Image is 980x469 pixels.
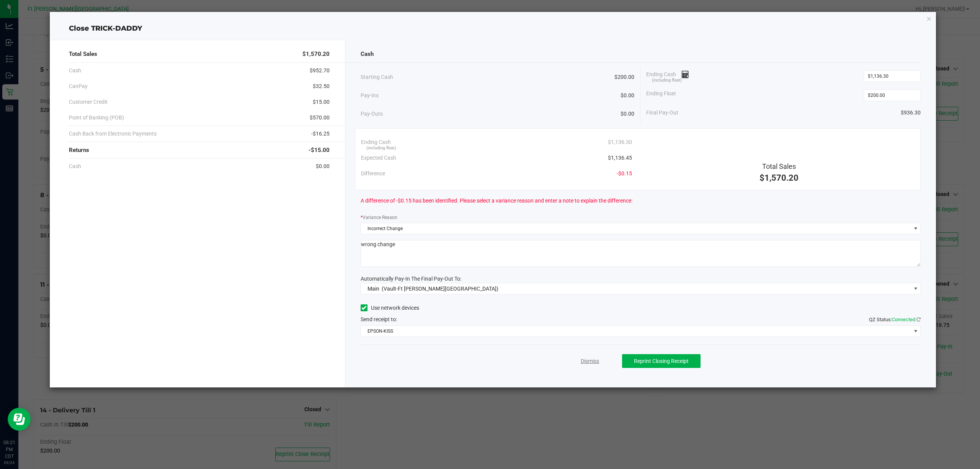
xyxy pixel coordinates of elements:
[311,130,330,138] span: -$16.25
[69,162,81,170] span: Cash
[69,67,81,75] span: Cash
[646,109,678,117] span: Final Pay-Out
[634,358,689,364] span: Reprint Closing Receipt
[617,170,632,178] span: -$0.15
[309,146,330,155] span: -$15.00
[69,114,124,122] span: Point of Banking (POB)
[366,145,396,152] span: (including float)
[69,142,330,159] div: Returns
[367,286,379,292] span: Main
[622,354,701,368] button: Reprint Closing Receipt
[69,130,157,138] span: Cash Back from Electronic Payments
[302,50,330,59] span: $1,570.20
[361,214,397,221] label: Variance Reason
[361,110,383,118] span: Pay-Outs
[69,50,97,59] span: Total Sales
[361,223,911,234] span: Incorrect Change
[646,70,689,82] span: Ending Cash
[316,162,330,170] span: $0.00
[361,50,374,59] span: Cash
[361,138,391,146] span: Ending Cash
[361,316,397,322] span: Send receipt to:
[892,317,915,322] span: Connected
[608,138,632,146] span: $1,136.30
[8,408,31,431] iframe: Resource center
[614,73,634,81] span: $200.00
[361,154,396,162] span: Expected Cash
[382,286,498,292] span: (Vault-Ft [PERSON_NAME][GEOGRAPHIC_DATA])
[361,73,393,81] span: Starting Cash
[361,304,419,312] label: Use network devices
[313,98,330,106] span: $15.00
[621,92,634,100] span: $0.00
[901,109,921,117] span: $936.30
[313,82,330,90] span: $32.50
[581,357,599,365] a: Dismiss
[762,162,796,170] span: Total Sales
[50,23,936,34] div: Close TRICK-DADDY
[759,173,799,183] span: $1,570.20
[652,77,682,84] span: (including float)
[361,197,632,205] span: A difference of -$0.15 has been identified. Please select a variance reason and enter a note to e...
[361,170,385,178] span: Difference
[361,276,461,282] span: Automatically Pay-In The Final Pay-Out To:
[361,326,911,337] span: EPSON-KISS
[69,82,88,90] span: CanPay
[310,114,330,122] span: $570.00
[621,110,634,118] span: $0.00
[69,98,108,106] span: Customer Credit
[361,92,379,100] span: Pay-Ins
[310,67,330,75] span: $952.70
[646,90,676,101] span: Ending Float
[608,154,632,162] span: $1,136.45
[869,317,921,322] span: QZ Status:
